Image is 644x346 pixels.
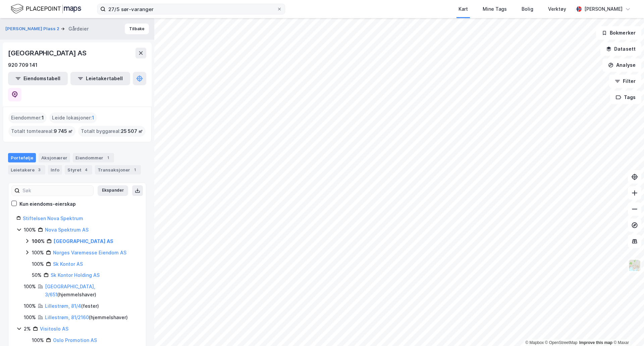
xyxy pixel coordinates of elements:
a: Sk Kontor AS [53,261,83,267]
button: Filter [609,75,641,88]
a: Mapbox [525,340,544,345]
div: 2% [24,325,31,333]
div: Kontrollprogram for chat [610,314,644,346]
div: 50% [32,271,42,279]
div: Mine Tags [483,5,507,13]
div: Bolig [522,5,533,13]
div: 100% [32,260,44,268]
div: 3 [36,166,43,173]
div: ( hjemmelshaver ) [45,313,128,322]
span: 9 745 ㎡ [54,127,73,135]
a: [GEOGRAPHIC_DATA] AS [54,238,113,244]
button: [PERSON_NAME] Plass 2 [5,26,61,32]
input: Søk på adresse, matrikkel, gårdeiere, leietakere eller personer [106,4,277,14]
a: Sk Kontor Holding AS [51,272,100,278]
div: [PERSON_NAME] [584,5,623,13]
div: 1 [131,166,138,173]
div: Leietakere [8,165,45,175]
div: 100% [24,283,36,291]
div: Totalt tomteareal : [8,126,75,137]
button: Analyse [602,58,641,72]
div: 100% [32,237,45,245]
div: ( hjemmelshaver ) [45,283,138,299]
div: 4 [83,166,90,173]
button: Tilbake [125,23,149,34]
div: Aksjonærer [39,153,70,162]
span: 1 [42,114,44,122]
div: Eiendommer : [8,112,47,123]
div: Kart [459,5,468,13]
div: 100% [24,313,36,322]
a: Stiftelsen Nova Spektrum [23,215,83,221]
a: Nova Spektrum AS [45,227,89,233]
div: Info [48,165,62,175]
div: 100% [24,302,36,310]
div: ( fester ) [45,302,99,310]
a: Visitoslo AS [40,326,68,332]
div: 100% [24,226,36,234]
button: Ekspander [98,185,128,196]
iframe: Chat Widget [610,314,644,346]
div: 1 [105,154,111,161]
div: Eiendommer [73,153,114,162]
div: Transaksjoner [95,165,141,175]
a: Improve this map [579,340,612,345]
button: Leietakertabell [70,72,130,85]
button: Tags [610,91,641,104]
img: logo.f888ab2527a4732fd821a326f86c7f29.svg [11,3,81,15]
a: Norges Varemesse Eiendom AS [53,250,126,255]
button: Datasett [600,42,641,56]
div: Kun eiendoms-eierskap [19,200,76,208]
div: Leide lokasjoner : [49,112,97,123]
a: OpenStreetMap [545,340,578,345]
div: 920 709 141 [8,61,38,69]
button: Eiendomstabell [8,72,68,85]
a: Lillestrøm, 81/2160 [45,314,89,320]
input: Søk [20,186,93,196]
span: 25 507 ㎡ [121,127,143,135]
div: Gårdeier [68,25,89,33]
div: [GEOGRAPHIC_DATA] AS [8,48,88,58]
span: 1 [92,114,94,122]
a: [GEOGRAPHIC_DATA], 3/651 [45,284,95,297]
div: Verktøy [548,5,566,13]
div: 100% [32,336,44,344]
a: Lillestrøm, 81/4 [45,303,81,309]
div: 100% [32,249,44,257]
a: Oslo Promotion AS [53,337,97,343]
div: Styret [65,165,92,175]
button: Bokmerker [596,26,641,40]
img: Z [628,259,641,272]
div: Portefølje [8,153,36,162]
div: Totalt byggareal : [78,126,146,137]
